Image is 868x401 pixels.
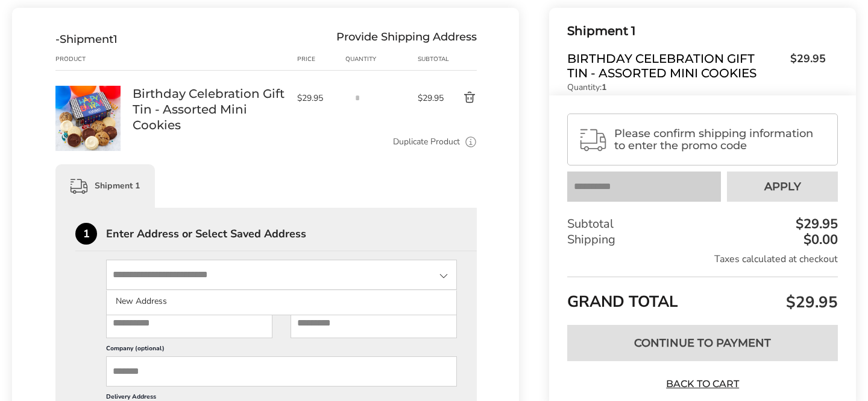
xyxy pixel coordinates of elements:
[106,308,272,338] input: First Name
[661,377,745,391] a: Back to Cart
[567,232,838,248] div: Shipping
[567,51,784,80] span: Birthday Celebration Gift Tin - Assorted Mini Cookies
[793,217,838,231] div: $29.95
[567,21,826,41] div: Shipment 1
[55,86,121,151] img: Birthday Celebration Gift Tin - Assorted Mini Cookies
[75,223,97,245] div: 1
[55,164,155,208] div: Shipment 1
[784,51,826,77] span: $29.95
[393,135,460,149] a: Duplicate Product
[336,33,477,46] div: Provide Shipping Address
[291,308,457,338] input: Last Name
[418,54,445,64] div: Subtotal
[297,54,345,64] div: Price
[107,290,456,312] li: New Address
[113,33,118,46] span: 1
[345,86,370,110] input: Quantity input
[55,54,133,64] div: Product
[764,181,801,192] span: Apply
[106,228,477,239] div: Enter Address or Select Saved Address
[602,82,606,93] strong: 1
[727,172,838,202] button: Apply
[106,344,457,356] label: Company (optional)
[106,260,457,290] input: State
[800,233,838,246] div: $0.00
[418,92,445,104] span: $29.95
[106,356,457,387] input: Company
[567,51,826,80] a: Birthday Celebration Gift Tin - Assorted Mini Cookies$29.95
[55,85,121,97] a: Birthday Celebration Gift Tin - Assorted Mini Cookies
[345,54,418,64] div: Quantity
[783,292,838,313] span: $29.95
[614,127,827,152] span: Please confirm shipping information to enter the promo code
[297,92,339,104] span: $29.95
[567,325,838,361] button: Continue to Payment
[567,277,838,316] div: GRAND TOTAL
[55,33,118,46] div: Shipment
[133,86,285,133] a: Birthday Celebration Gift Tin - Assorted Mini Cookies
[567,216,838,232] div: Subtotal
[55,33,60,46] span: -
[444,91,477,105] button: Delete product
[567,83,826,92] p: Quantity:
[567,252,838,266] div: Taxes calculated at checkout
